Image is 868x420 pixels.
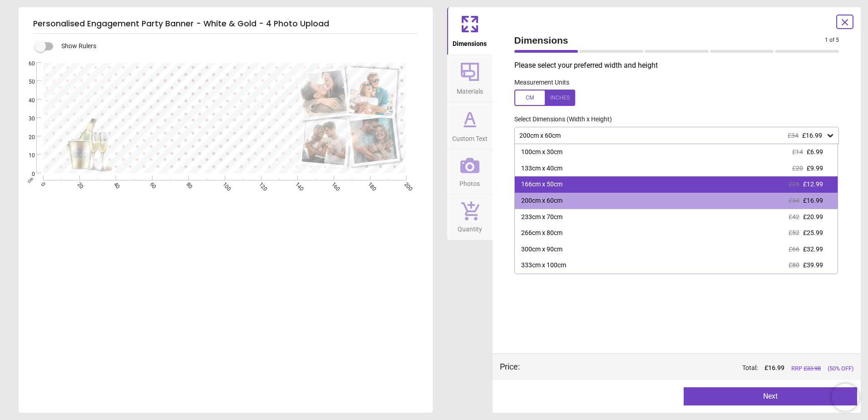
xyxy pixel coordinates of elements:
[803,213,823,220] span: £20.99
[533,364,854,373] div: Total:
[40,41,433,52] div: Show Rulers
[521,164,562,173] div: 133cm x 40cm
[18,134,35,141] span: 20
[789,245,799,253] span: £66
[514,34,825,47] span: Dimensions
[789,180,799,188] span: £26
[791,365,821,373] span: RRP
[792,148,803,155] span: £14
[768,364,784,371] span: 16.99
[521,196,562,205] div: 200cm x 60cm
[789,197,799,204] span: £34
[521,148,562,157] div: 100cm x 30cm
[803,197,823,204] span: £16.99
[521,261,566,270] div: 333cm x 100cm
[803,245,823,253] span: £32.99
[514,78,569,87] label: Measurement Units
[789,213,799,220] span: £42
[802,132,822,139] span: £16.99
[807,165,823,172] span: £9.99
[803,180,823,188] span: £12.99
[788,132,799,139] span: £34
[18,97,35,105] span: 40
[458,220,482,234] span: Quantity
[18,152,35,160] span: 10
[832,384,859,411] iframe: Brevo live chat
[789,261,799,269] span: £80
[828,365,853,373] span: (50% OFF)
[825,36,839,44] span: 1 of 5
[521,229,562,238] div: 266cm x 80cm
[447,195,493,240] button: Quantity
[33,15,418,34] h5: Personalised Engagement Party Banner - White & Gold - 4 Photo Upload
[447,7,493,55] button: Dimensions
[521,213,562,222] div: 233cm x 70cm
[457,83,483,96] span: Materials
[500,361,520,372] div: Price :
[792,165,803,172] span: £20
[447,55,493,102] button: Materials
[447,102,493,150] button: Custom Text
[507,115,612,124] label: Select Dimensions (Width x Height)
[18,115,35,123] span: 30
[521,245,562,254] div: 300cm x 90cm
[521,180,562,189] div: 166cm x 50cm
[803,229,823,236] span: £25.99
[514,60,847,70] p: Please select your preferred width and height
[807,148,823,155] span: £6.99
[18,170,35,178] span: 0
[18,78,35,86] span: 50
[447,150,493,195] button: Photos
[803,261,823,269] span: £39.99
[684,387,857,405] button: Next
[452,130,488,144] span: Custom Text
[453,35,487,49] span: Dimensions
[764,364,784,373] span: £
[459,175,480,189] span: Photos
[804,365,821,372] span: £ 33.98
[18,60,35,68] span: 60
[518,132,826,140] div: 200cm x 60cm
[789,229,799,236] span: £52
